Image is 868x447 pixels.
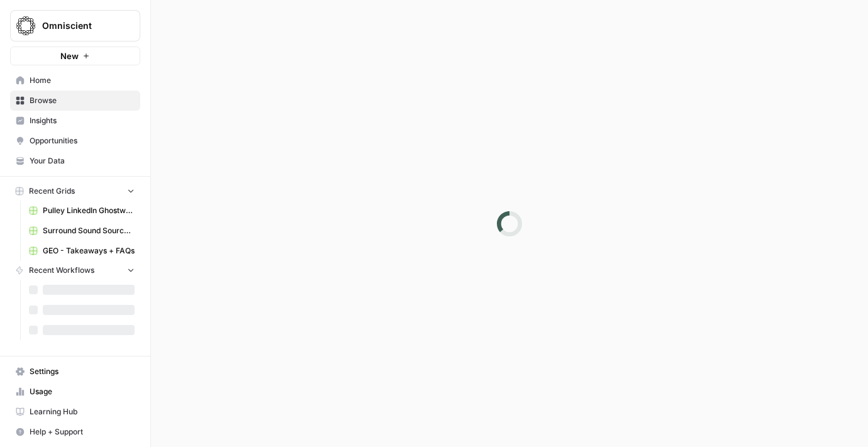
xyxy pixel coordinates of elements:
button: Recent Workflows [10,261,140,280]
span: Recent Grids [29,185,75,197]
a: Pulley LinkedIn Ghostwriting [23,201,140,221]
span: GEO - Takeaways + FAQs [43,245,135,257]
span: Insights [30,115,135,126]
span: Recent Workflows [29,265,94,276]
span: Help + Support [30,426,135,438]
button: Recent Grids [10,182,140,201]
span: Your Data [30,155,135,167]
span: Settings [30,366,135,377]
span: Pulley LinkedIn Ghostwriting [43,205,135,216]
span: Surround Sound Sources Grid [43,225,135,236]
button: Help + Support [10,422,140,442]
button: Workspace: Omniscient [10,10,140,41]
a: Learning Hub [10,402,140,422]
span: Omniscient [42,19,118,32]
span: Usage [30,386,135,397]
span: Browse [30,95,135,106]
a: Browse [10,91,140,111]
span: New [60,50,79,62]
a: Settings [10,361,140,382]
a: GEO - Takeaways + FAQs [23,241,140,261]
a: Usage [10,382,140,402]
span: Opportunities [30,135,135,146]
span: Learning Hub [30,406,135,417]
a: Your Data [10,151,140,171]
img: Omniscient Logo [14,14,37,37]
a: Insights [10,111,140,131]
a: Home [10,70,140,91]
a: Opportunities [10,131,140,151]
a: Surround Sound Sources Grid [23,221,140,241]
button: New [10,47,140,65]
span: Home [30,75,135,86]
